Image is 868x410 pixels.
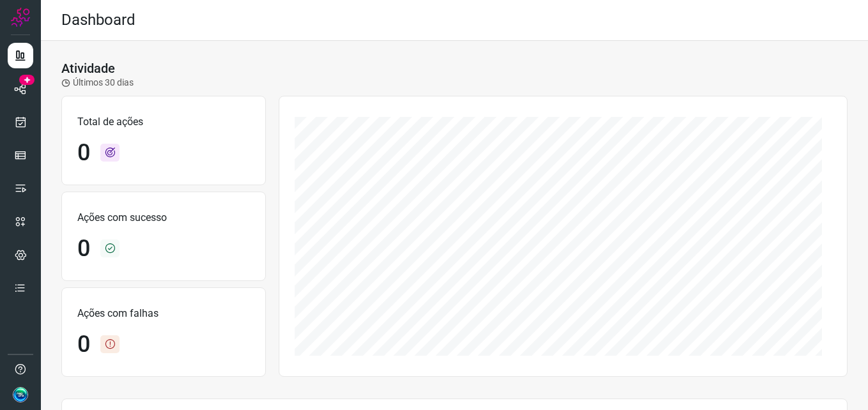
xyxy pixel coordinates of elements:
[77,331,90,358] h1: 0
[61,76,134,89] p: Últimos 30 dias
[77,139,90,167] h1: 0
[77,306,250,321] p: Ações com falhas
[77,210,250,225] p: Ações com sucesso
[61,61,115,76] h3: Atividade
[77,114,250,130] p: Total de ações
[61,11,136,29] h2: Dashboard
[77,235,90,262] h1: 0
[11,8,30,27] img: Logo
[13,387,28,402] img: 688dd65d34f4db4d93ce8256e11a8269.jpg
